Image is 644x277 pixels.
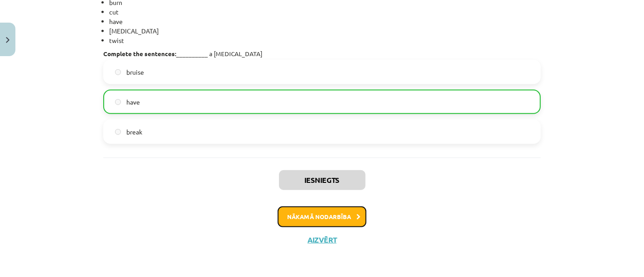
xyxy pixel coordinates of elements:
button: Nākamā nodarbība [278,206,366,227]
button: Aizvērt [305,235,339,244]
li: cut [109,7,541,17]
input: break [115,129,121,135]
li: have [109,17,541,26]
strong: Complete the sentences: [103,49,176,57]
button: Iesniegts [279,170,365,190]
img: icon-close-lesson-0947bae3869378f0d4975bcd49f059093ad1ed9edebbc8119c70593378902aed.svg [6,37,10,43]
li: [MEDICAL_DATA] [109,26,541,36]
span: break [126,127,142,137]
span: have [126,97,140,107]
input: have [115,99,121,105]
span: bruise [126,67,144,77]
input: bruise [115,69,121,75]
li: twist [109,36,541,45]
h4: __________ a [MEDICAL_DATA] [103,50,541,57]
